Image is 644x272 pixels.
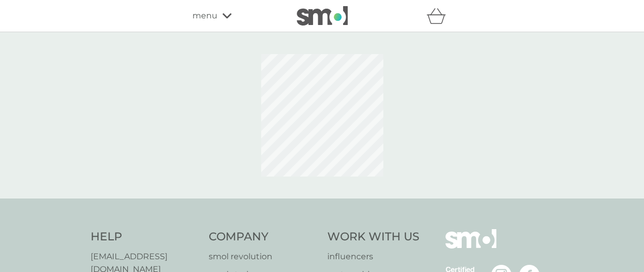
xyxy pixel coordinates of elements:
[192,9,217,22] span: menu
[327,229,419,245] h4: Work With Us
[427,6,452,26] div: basket
[297,6,348,26] img: smol
[327,250,419,263] a: influencers
[445,229,496,264] img: smol
[209,250,317,263] a: smol revolution
[209,229,317,245] h4: Company
[91,229,199,245] h4: Help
